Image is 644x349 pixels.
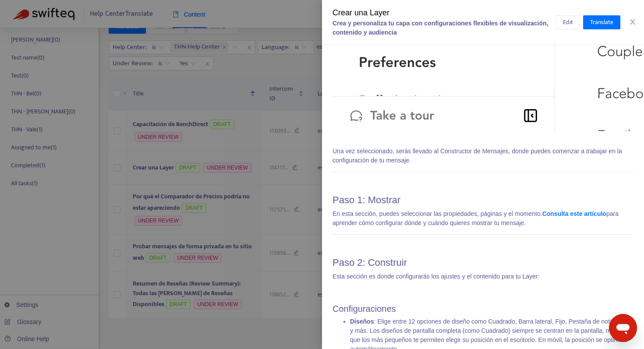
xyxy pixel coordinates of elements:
[333,147,633,165] p: Una vez seleccionado, serás llevado al Constructor de Mensajes, donde puedes comenzar a trabajar ...
[583,15,620,29] button: Translate
[590,18,613,27] span: Translate
[333,19,556,37] div: Crea y personaliza tu capa con configuraciones flexibles de visualización, contenido y audiencia
[563,18,573,27] span: Edit
[556,15,580,29] button: Edit
[333,303,633,314] h2: Configuraciones
[542,210,606,217] a: Consulta este artículo
[333,257,633,268] h1: Paso 2: Construir
[333,272,633,281] p: Esta sección es donde configurarás los ajustes y el contenido para tu Layer:
[350,318,374,325] strong: Diseños
[333,209,633,228] p: En esta sección, puedes seleccionar las propiedades, páginas y el momento. para aprender cómo con...
[333,7,556,19] div: Crear una Layer
[333,194,633,206] h1: Paso 1: Mostrar
[629,18,636,25] span: close
[609,314,637,342] iframe: Button to launch messaging window
[626,18,639,26] button: Close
